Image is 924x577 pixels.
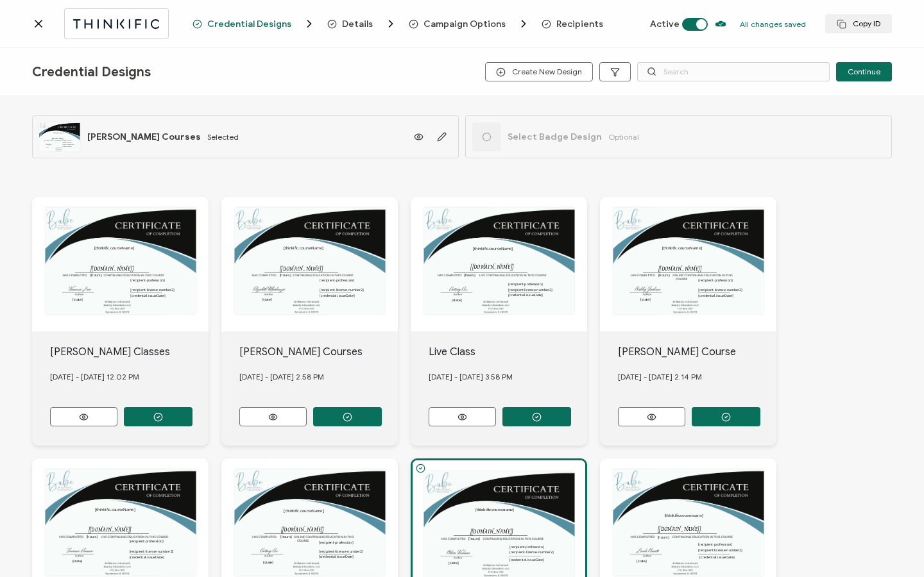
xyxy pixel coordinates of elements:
div: Breadcrumb [193,17,603,30]
span: Credential Designs [32,64,151,80]
span: Optional [608,132,639,142]
div: [DATE] - [DATE] 2.58 PM [239,360,398,394]
div: Live Class [429,344,588,360]
input: Search [637,62,830,81]
div: [PERSON_NAME] Course [618,344,777,360]
span: Campaign Options [424,19,506,29]
div: [DATE] - [DATE] 2.14 PM [618,360,777,394]
span: Copy ID [837,19,880,29]
span: Credential Designs [207,19,291,29]
img: thinkific.svg [71,16,162,32]
div: [PERSON_NAME] Courses [239,344,398,360]
span: Create New Design [496,67,582,77]
iframe: Chat Widget [860,515,924,577]
div: [DATE] - [DATE] 3.58 PM [429,360,588,394]
button: Copy ID [825,14,892,33]
span: [PERSON_NAME] Courses [87,131,201,142]
span: Recipients [556,19,603,29]
span: Details [342,19,373,29]
p: All changes saved [740,19,806,29]
span: Selected [207,132,239,142]
span: Campaign Options [409,17,530,30]
span: Recipients [542,19,603,29]
button: Continue [836,62,892,81]
span: Details [327,17,397,30]
div: [DATE] - [DATE] 12.02 PM [50,360,209,394]
div: [PERSON_NAME] Classes [50,344,209,360]
button: Create New Design [485,62,593,81]
span: Active [650,19,680,29]
span: Select Badge Design [508,131,602,142]
span: Continue [848,68,880,76]
span: Credential Designs [193,17,316,30]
